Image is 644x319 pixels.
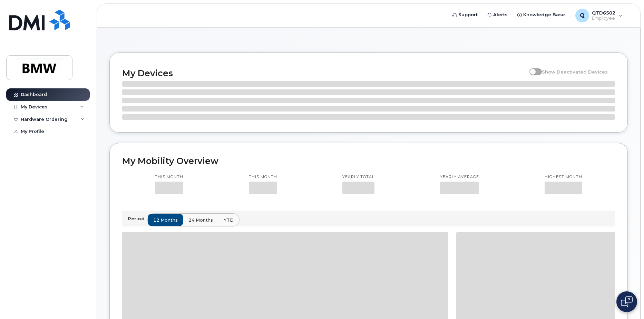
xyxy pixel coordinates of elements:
p: Highest month [545,174,582,180]
h2: My Mobility Overview [122,156,615,166]
h2: My Devices [122,68,526,78]
span: Show Deactivated Devices [542,69,608,75]
p: Yearly total [342,174,374,180]
input: Show Deactivated Devices [529,65,535,71]
span: YTD [224,217,234,223]
p: Yearly average [440,174,479,180]
span: 24 months [188,217,213,223]
img: Open chat [621,296,633,307]
p: This month [155,174,183,180]
p: Period [128,215,147,222]
p: This month [249,174,277,180]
